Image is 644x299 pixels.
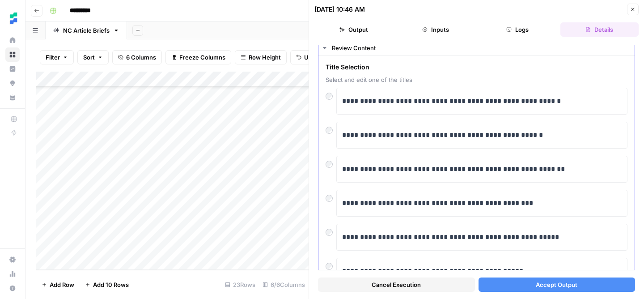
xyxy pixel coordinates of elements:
span: Select and edit one of the titles [326,75,627,84]
div: [DATE] 10:46 AM [314,5,365,14]
button: 6 Columns [112,50,162,64]
button: Details [560,22,639,37]
a: Your Data [5,90,20,105]
a: Opportunities [5,76,20,90]
button: Row Height [235,50,287,64]
button: Inputs [396,22,475,37]
button: Help + Support [5,281,20,295]
span: Freeze Columns [179,53,225,62]
button: Undo [290,50,325,64]
span: Title Selection [326,63,627,72]
button: Add 10 Rows [80,278,134,292]
span: 6 Columns [126,53,156,62]
span: Sort [83,53,95,62]
button: Review Content [318,41,635,55]
button: Filter [40,50,74,64]
button: Add Row [36,278,80,292]
a: Usage [5,267,20,281]
button: Freeze Columns [165,50,231,64]
button: Workspace: Ten Speed [5,7,20,30]
a: Insights [5,62,20,76]
span: Cancel Execution [372,280,421,289]
button: Output [314,22,393,37]
span: Row Height [249,53,281,62]
a: Browse [5,47,20,62]
button: Accept Output [479,278,636,292]
div: 23 Rows [221,278,259,292]
button: Logs [479,22,557,37]
a: Settings [5,252,20,267]
a: Home [5,33,20,47]
button: Sort [77,50,109,64]
button: Cancel Execution [318,278,475,292]
span: Accept Output [536,280,577,289]
div: 6/6 Columns [259,278,309,292]
a: NC Article Briefs [46,21,127,39]
span: Undo [304,53,319,62]
span: Filter [46,53,60,62]
img: Ten Speed Logo [5,10,21,26]
span: Add Row [50,280,74,289]
div: Review Content [332,43,629,52]
span: Add 10 Rows [93,280,129,289]
div: NC Article Briefs [63,26,110,35]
